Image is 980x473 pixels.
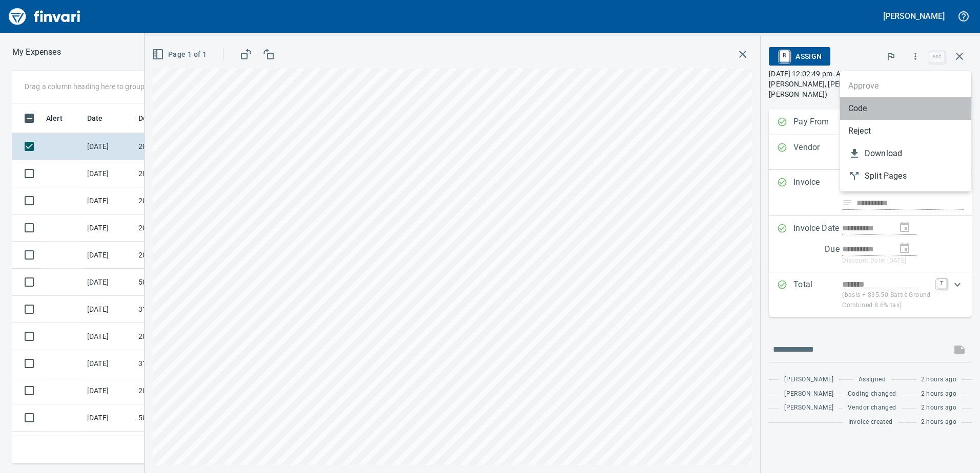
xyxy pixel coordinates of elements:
[865,147,963,160] span: Download
[840,142,971,165] li: Download
[840,165,971,187] li: Split Pages
[848,125,963,137] span: Reject
[848,102,963,115] span: Code
[865,170,963,182] span: Split Pages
